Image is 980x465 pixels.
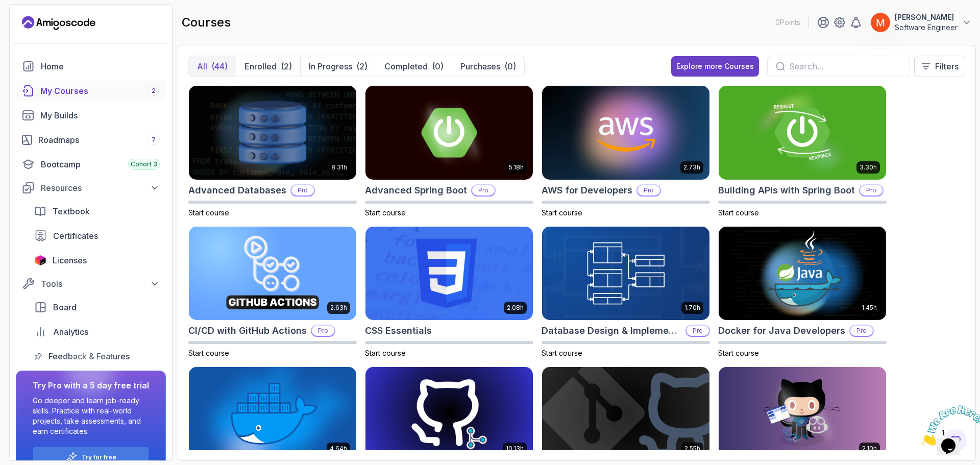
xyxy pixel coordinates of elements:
span: Start course [365,208,406,217]
img: Git for Professionals card [365,367,533,461]
p: Filters [935,60,959,72]
p: Go deeper and learn job-ready skills. Practice with real-world projects, take assessments, and ea... [33,396,149,436]
p: [PERSON_NAME] [895,12,958,22]
button: All(44) [189,56,236,77]
a: Landing page [22,15,95,31]
img: Building APIs with Spring Boot card [719,86,886,180]
span: Start course [188,349,229,357]
div: Roadmaps [38,134,160,146]
p: Completed [384,60,428,72]
a: courses [16,81,166,101]
span: Start course [542,208,582,217]
button: Completed(0) [376,56,452,77]
img: Database Design & Implementation card [542,227,709,321]
h2: CI/CD with GitHub Actions [188,324,307,338]
p: 2.55h [684,445,700,453]
img: Chat attention grabber [4,4,67,44]
div: Explore more Courses [676,61,754,71]
span: Licenses [53,254,87,266]
a: analytics [28,322,166,342]
span: 1 [4,4,8,13]
p: Pro [312,326,334,336]
p: Pro [638,185,660,195]
button: Filters [914,56,965,77]
button: Explore more Courses [671,56,759,77]
button: Tools [16,275,166,293]
img: jetbrains icon [34,255,46,265]
div: Resources [41,182,160,194]
button: Resources [16,179,166,197]
span: Board [53,301,77,313]
p: Pro [850,326,873,336]
span: Start course [718,349,759,357]
p: 2.08h [507,304,524,312]
div: Tools [41,278,160,290]
a: home [16,56,166,77]
img: CSS Essentials card [365,227,533,321]
a: bootcamp [16,154,166,175]
button: Enrolled(2) [236,56,300,77]
p: Pro [472,185,495,195]
p: 5.18h [509,163,524,172]
img: AWS for Developers card [542,86,709,180]
img: Git & GitHub Fundamentals card [542,367,709,461]
div: (2) [281,60,292,72]
img: GitHub Toolkit card [719,367,886,461]
img: user profile image [871,13,890,32]
input: Search... [789,60,901,72]
button: user profile image[PERSON_NAME]Software Engineer [870,12,972,33]
div: (0) [504,60,516,72]
div: Home [41,60,160,72]
a: feedback [28,346,166,366]
h2: CSS Essentials [365,324,432,338]
span: Certificates [53,230,98,242]
iframe: chat widget [917,401,980,450]
img: Advanced Databases card [189,86,356,180]
div: Bootcamp [41,158,160,170]
span: Feedback & Features [48,350,130,362]
div: (0) [432,60,444,72]
p: Enrolled [244,60,277,72]
span: Cohort 3 [131,160,157,168]
h2: Advanced Databases [188,183,286,198]
span: Start course [542,349,582,357]
button: Purchases(0) [452,56,524,77]
span: 7 [152,136,156,144]
p: Pro [860,185,883,195]
p: In Progress [309,60,352,72]
p: 1.70h [684,304,700,312]
span: Start course [365,349,406,357]
button: In Progress(2) [300,56,376,77]
a: licenses [28,250,166,271]
h2: Docker for Java Developers [718,324,845,338]
span: Start course [718,208,759,217]
p: Pro [291,185,314,195]
h2: Database Design & Implementation [542,324,681,338]
p: 2.10h [862,445,877,453]
p: 3.30h [860,163,877,172]
p: All [197,60,207,72]
h2: AWS for Developers [542,183,632,198]
img: CI/CD with GitHub Actions card [189,227,356,321]
p: 2.73h [683,163,700,172]
a: roadmaps [16,130,166,150]
img: Docker for Java Developers card [719,227,886,321]
img: Docker For Professionals card [189,367,356,461]
h2: Advanced Spring Boot [365,183,467,198]
a: textbook [28,201,166,222]
span: Start course [188,208,229,217]
p: 8.31h [331,163,347,172]
p: 10.13h [506,445,524,453]
span: Textbook [53,205,90,217]
p: 0 Points [775,17,800,28]
p: 1.45h [862,304,877,312]
p: 4.64h [330,445,347,453]
a: board [28,297,166,317]
h2: Building APIs with Spring Boot [718,183,855,198]
div: My Builds [40,109,160,121]
a: Try for free [82,453,116,461]
span: Analytics [53,326,88,338]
